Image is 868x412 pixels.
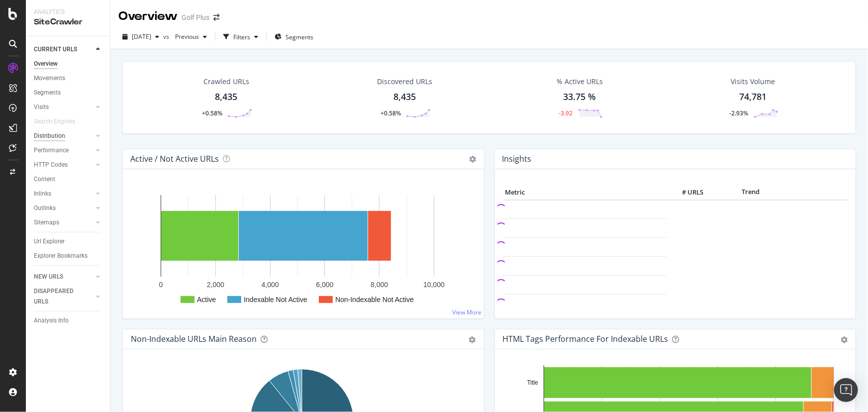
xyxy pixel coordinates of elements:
span: 2025 Sep. 12th [132,32,151,41]
div: +0.58% [202,109,222,117]
button: Previous [171,29,211,45]
a: Segments [34,88,103,98]
div: Search Engines [34,116,75,127]
div: +0.58% [381,109,401,117]
div: Overview [34,59,58,69]
div: Visits Volume [731,77,775,87]
text: Indexable Not Active [244,296,307,304]
button: Segments [271,29,317,45]
th: Metric [503,185,667,200]
button: [DATE] [118,29,163,45]
div: gear [841,336,848,343]
text: 0 [159,281,163,289]
div: Content [34,174,55,185]
button: Filters [219,29,262,45]
div: HTTP Codes [34,160,68,170]
span: vs [163,32,171,41]
div: 74,781 [739,91,767,103]
a: Inlinks [34,189,93,199]
a: Visits [34,102,93,112]
div: Analytics [34,8,102,16]
a: Content [34,174,103,185]
a: Explorer Bookmarks [34,251,103,261]
h4: Active / Not Active URLs [130,152,219,166]
text: 2,000 [207,281,224,289]
a: CURRENT URLS [34,44,93,55]
div: Outlinks [34,203,56,213]
text: 6,000 [316,281,333,289]
div: Explorer Bookmarks [34,251,88,261]
div: 8,435 [393,91,416,103]
a: Search Engines [34,116,85,127]
div: Movements [34,73,65,84]
div: arrow-right-arrow-left [213,14,219,21]
i: Options [470,156,477,163]
text: 10,000 [423,281,445,289]
div: NEW URLS [34,272,63,282]
div: Overview [118,8,178,25]
a: DISAPPEARED URLS [34,286,93,307]
a: Movements [34,73,103,84]
text: 8,000 [371,281,388,289]
a: Outlinks [34,203,93,213]
div: -3.92 [559,109,573,117]
a: Distribution [34,131,93,141]
span: Segments [286,33,313,41]
text: 4,000 [262,281,279,289]
div: SiteCrawler [34,16,102,28]
div: Segments [34,88,61,98]
div: gear [469,336,476,343]
div: Crawled URLs [203,77,249,87]
text: Title [527,379,538,386]
div: DISAPPEARED URLS [34,286,84,307]
div: Distribution [34,131,65,141]
div: Open Intercom Messenger [834,378,858,402]
div: Sitemaps [34,217,59,228]
div: Url Explorer [34,236,65,247]
a: Analysis Info [34,315,103,326]
span: Previous [171,32,199,41]
div: HTML Tags Performance for Indexable URLs [503,334,669,344]
div: Discovered URLs [377,77,432,87]
div: Filters [233,33,250,41]
th: # URLS [667,185,706,200]
h4: Insights [502,152,532,166]
a: Url Explorer [34,236,103,247]
th: Trend [706,185,795,200]
a: Sitemaps [34,217,93,228]
div: 8,435 [215,91,237,103]
a: Performance [34,145,93,156]
text: Non-Indexable Not Active [335,296,414,304]
div: -2.93% [730,109,749,117]
a: HTTP Codes [34,160,93,170]
div: Performance [34,145,69,156]
a: View More [453,308,482,316]
div: CURRENT URLS [34,44,77,55]
div: Visits [34,102,49,112]
svg: A chart. [131,185,473,310]
div: Golf Plus [182,12,209,22]
a: NEW URLS [34,272,93,282]
div: Inlinks [34,189,51,199]
text: Active [197,296,216,304]
div: Non-Indexable URLs Main Reason [131,334,257,344]
div: % Active URLs [557,77,603,87]
div: Analysis Info [34,315,69,326]
a: Overview [34,59,103,69]
div: 33.75 % [564,91,596,103]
